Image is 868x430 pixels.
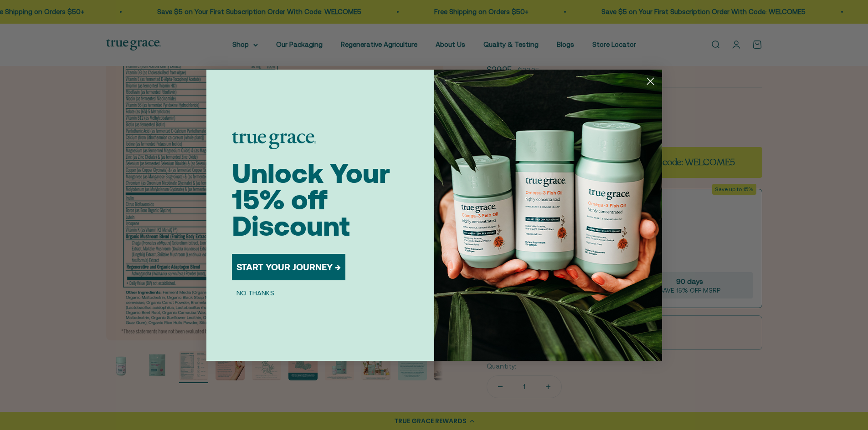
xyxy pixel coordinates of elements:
img: logo placeholder [232,132,316,149]
button: Close dialog [642,73,658,89]
span: Unlock Your 15% off Discount [232,157,390,242]
img: 098727d5-50f8-4f9b-9554-844bb8da1403.jpeg [434,70,662,361]
button: START YOUR JOURNEY → [232,254,345,280]
button: NO THANKS [232,288,279,298]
